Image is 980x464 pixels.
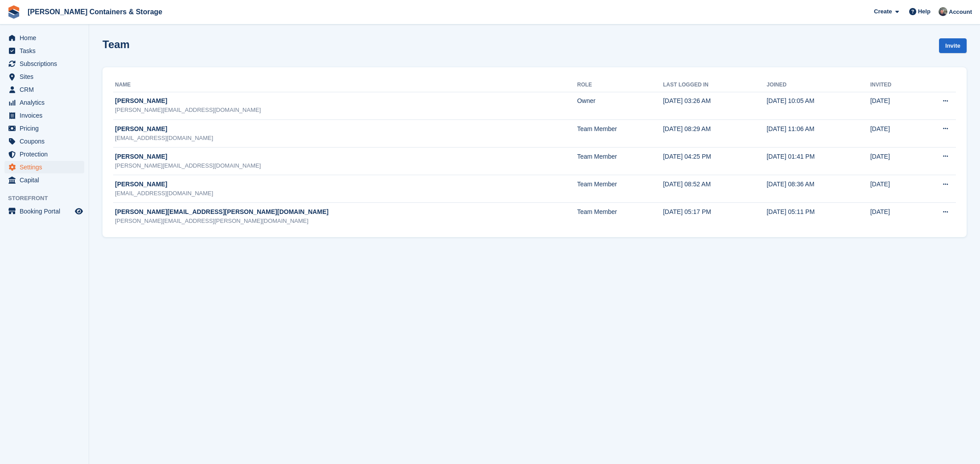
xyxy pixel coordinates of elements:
[113,78,577,92] th: Name
[115,152,577,161] div: [PERSON_NAME]
[767,119,870,147] td: [DATE] 11:06 AM
[20,205,73,218] span: Booking Portal
[20,83,73,96] span: CRM
[4,174,84,186] a: menu
[20,148,73,160] span: Protection
[4,45,84,57] a: menu
[115,217,577,226] div: [PERSON_NAME][EMAIL_ADDRESS][PERSON_NAME][DOMAIN_NAME]
[577,92,663,119] td: Owner
[663,175,767,202] td: [DATE] 08:52 AM
[767,175,870,202] td: [DATE] 08:36 AM
[4,122,84,135] a: menu
[20,70,73,83] span: Sites
[663,147,767,175] td: [DATE] 04:25 PM
[4,32,84,44] a: menu
[870,78,916,92] th: Invited
[577,147,663,175] td: Team Member
[20,174,73,186] span: Capital
[874,7,892,16] span: Create
[4,83,84,96] a: menu
[8,194,89,203] span: Storefront
[767,147,870,175] td: [DATE] 01:41 PM
[20,109,73,122] span: Invoices
[949,8,972,16] span: Account
[663,78,767,92] th: Last logged in
[4,161,84,173] a: menu
[918,7,931,16] span: Help
[115,207,577,217] div: [PERSON_NAME][EMAIL_ADDRESS][PERSON_NAME][DOMAIN_NAME]
[4,57,84,70] a: menu
[115,106,577,115] div: [PERSON_NAME][EMAIL_ADDRESS][DOMAIN_NAME]
[767,78,870,92] th: Joined
[870,92,916,119] td: [DATE]
[4,70,84,83] a: menu
[115,161,577,170] div: [PERSON_NAME][EMAIL_ADDRESS][DOMAIN_NAME]
[870,119,916,147] td: [DATE]
[20,45,73,57] span: Tasks
[20,135,73,148] span: Coupons
[115,180,577,189] div: [PERSON_NAME]
[24,4,166,19] a: [PERSON_NAME] Containers & Storage
[939,7,947,16] img: Adam Greenhalgh
[103,38,130,50] h1: Team
[767,203,870,230] td: [DATE] 05:11 PM
[115,134,577,143] div: [EMAIL_ADDRESS][DOMAIN_NAME]
[870,203,916,230] td: [DATE]
[4,135,84,148] a: menu
[663,119,767,147] td: [DATE] 08:29 AM
[577,119,663,147] td: Team Member
[7,5,21,19] img: stora-icon-8386f47178a22dfd0bd8f6a31ec36ba5ce8667c1dd55bd0f319d3a0aa187defe.svg
[577,203,663,230] td: Team Member
[663,203,767,230] td: [DATE] 05:17 PM
[577,175,663,202] td: Team Member
[939,38,967,53] a: Invite
[115,189,577,198] div: [EMAIL_ADDRESS][DOMAIN_NAME]
[767,92,870,119] td: [DATE] 10:05 AM
[20,96,73,109] span: Analytics
[20,32,73,44] span: Home
[4,109,84,122] a: menu
[20,122,73,135] span: Pricing
[4,148,84,160] a: menu
[870,175,916,202] td: [DATE]
[20,57,73,70] span: Subscriptions
[4,205,84,218] a: menu
[115,96,577,106] div: [PERSON_NAME]
[663,92,767,119] td: [DATE] 03:26 AM
[20,161,73,173] span: Settings
[4,96,84,109] a: menu
[577,78,663,92] th: Role
[870,147,916,175] td: [DATE]
[115,124,577,134] div: [PERSON_NAME]
[74,206,84,217] a: Preview store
